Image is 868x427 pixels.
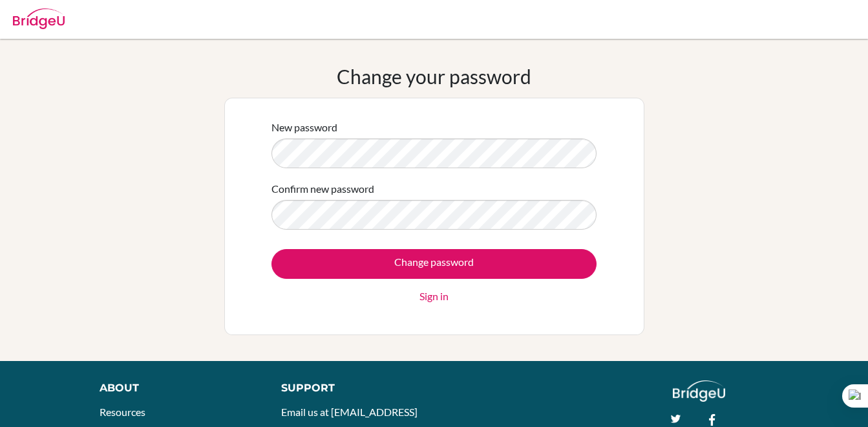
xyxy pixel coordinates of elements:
label: Confirm new password [271,181,374,197]
input: Change password [271,249,597,279]
div: About [100,380,252,396]
img: logo_white@2x-f4f0deed5e89b7ecb1c2cc34c3e3d731f90f0f143d5ea2071677605dd97b5244.png [673,380,725,402]
div: Support [281,380,421,396]
img: Bridge-U [13,8,65,29]
a: Sign in [419,289,449,304]
h1: Change your password [337,65,531,88]
a: Resources [100,406,145,418]
label: New password [271,120,337,135]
